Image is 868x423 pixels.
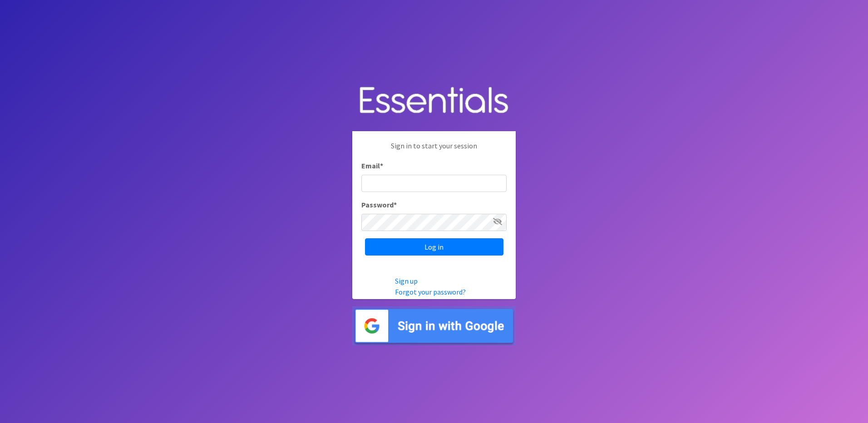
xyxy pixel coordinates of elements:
[361,140,507,160] p: Sign in to start your session
[361,160,383,171] label: Email
[365,238,503,256] input: Log in
[395,287,466,296] a: Forgot your password?
[352,78,516,124] img: Human Essentials
[352,306,516,346] img: Sign in with Google
[395,276,418,285] a: Sign up
[394,200,397,209] abbr: required
[361,199,397,210] label: Password
[380,161,383,170] abbr: required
